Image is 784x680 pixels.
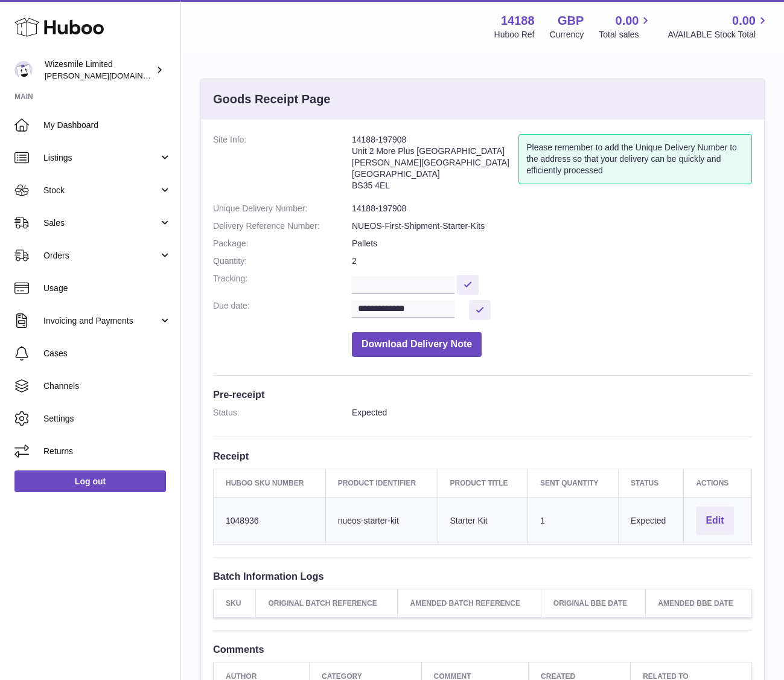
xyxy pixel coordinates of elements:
div: Please remember to add the Unique Delivery Number to the address so that your delivery can be qui... [518,134,752,184]
strong: GBP [558,13,584,29]
dd: 14188-197908 [352,203,752,214]
span: Total sales [599,29,652,40]
button: Download Delivery Note [352,332,482,357]
span: Orders [43,250,159,261]
dd: NUEOS-First-Shipment-Starter-Kits [352,220,752,232]
a: Log out [14,470,166,492]
span: Returns [43,446,171,457]
td: Starter Kit [438,497,527,544]
a: 0.00 Total sales [599,13,652,40]
dt: Tracking: [213,273,352,294]
div: Wizesmile Limited [45,59,153,82]
dt: Unique Delivery Number: [213,203,352,214]
td: Expected [619,497,684,544]
div: Currency [550,29,584,40]
div: Huboo Ref [494,29,535,40]
span: AVAILABLE Stock Total [668,29,770,40]
span: 0.00 [732,13,756,29]
address: 14188-197908 Unit 2 More Plus [GEOGRAPHIC_DATA] [PERSON_NAME][GEOGRAPHIC_DATA] [GEOGRAPHIC_DATA] ... [352,134,518,197]
dt: Delivery Reference Number: [213,220,352,232]
span: My Dashboard [43,120,171,131]
th: Original Batch Reference [256,589,398,617]
th: Product title [438,469,527,497]
th: Actions [684,469,752,497]
th: Status [619,469,684,497]
th: Sent Quantity [527,469,618,497]
th: Product Identifier [325,469,438,497]
h3: Comments [213,643,752,656]
h3: Pre-receipt [213,388,752,401]
span: Invoicing and Payments [43,315,159,327]
dd: Pallets [352,238,752,249]
td: 1 [527,497,618,544]
dd: Expected [352,407,752,419]
span: Sales [43,217,159,229]
dt: Quantity: [213,255,352,267]
dd: 2 [352,255,752,267]
span: [PERSON_NAME][DOMAIN_NAME][EMAIL_ADDRESS][DOMAIN_NAME] [45,71,305,80]
strong: 14188 [501,13,535,29]
button: Edit [696,507,733,535]
th: Huboo SKU Number [214,469,326,497]
span: Usage [43,283,171,294]
td: 1048936 [214,497,326,544]
th: Amended Batch Reference [398,589,541,617]
td: nueos-starter-kit [325,497,438,544]
dt: Package: [213,238,352,249]
img: adrian.land@nueos.com [14,61,33,79]
h3: Goods Receipt Page [213,91,331,107]
dt: Status: [213,407,352,419]
span: Channels [43,380,171,392]
th: SKU [214,589,256,617]
h3: Receipt [213,449,752,463]
span: Settings [43,413,171,425]
span: 0.00 [616,13,639,29]
dt: Site Info: [213,134,352,197]
dt: Due date: [213,300,352,320]
th: Amended BBE Date [646,589,752,617]
a: 0.00 AVAILABLE Stock Total [668,13,770,40]
th: Original BBE Date [541,589,645,617]
span: Cases [43,348,171,359]
span: Stock [43,185,159,196]
span: Listings [43,152,159,164]
h3: Batch Information Logs [213,569,752,583]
